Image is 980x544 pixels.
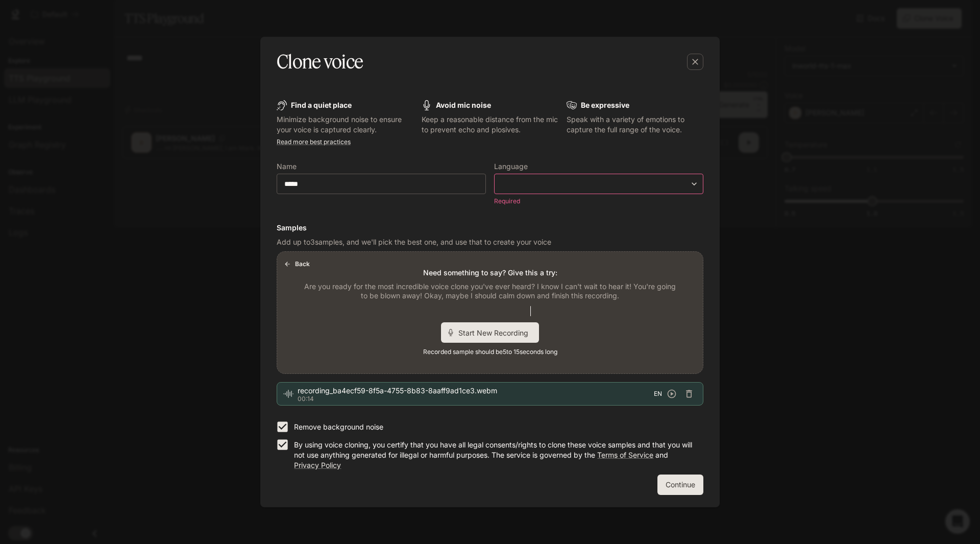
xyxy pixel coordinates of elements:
[294,440,695,470] p: By using voice cloning, you certify that you have all legal consents/rights to clone these voice ...
[281,256,314,272] button: Back
[654,389,662,399] span: EN
[423,268,557,278] p: Need something to say? Give this a try:
[291,101,352,109] b: Find a quiet place
[458,327,535,338] span: Start New Recording
[298,386,654,396] span: recording_ba4ecf59-8f5a-4755-8b83-8aaff9ad1ce3.webm
[495,179,703,189] div: ​
[441,322,539,343] div: Start New Recording
[294,422,383,432] p: Remove background noise
[567,114,703,135] p: Speak with a variety of emotions to capture the full range of the voice.
[277,237,703,247] p: Add up to 3 samples, and we'll pick the best one, and use that to create your voice
[298,396,654,402] p: 00:14
[422,114,558,135] p: Keep a reasonable distance from the mic to prevent echo and plosives.
[657,475,703,495] button: Continue
[277,114,413,135] p: Minimize background noise to ensure your voice is captured clearly.
[597,451,653,459] a: Terms of Service
[436,101,491,109] b: Avoid mic noise
[494,196,696,206] p: Required
[277,49,363,75] h5: Clone voice
[423,347,557,357] span: Recorded sample should be 5 to 15 seconds long
[277,223,703,233] h6: Samples
[294,461,341,469] a: Privacy Policy
[581,101,629,109] b: Be expressive
[494,163,528,170] p: Language
[302,282,678,300] p: Are you ready for the most incredible voice clone you've ever heard? I know I can't wait to hear ...
[277,138,351,146] a: Read more best practices
[277,163,297,170] p: Name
